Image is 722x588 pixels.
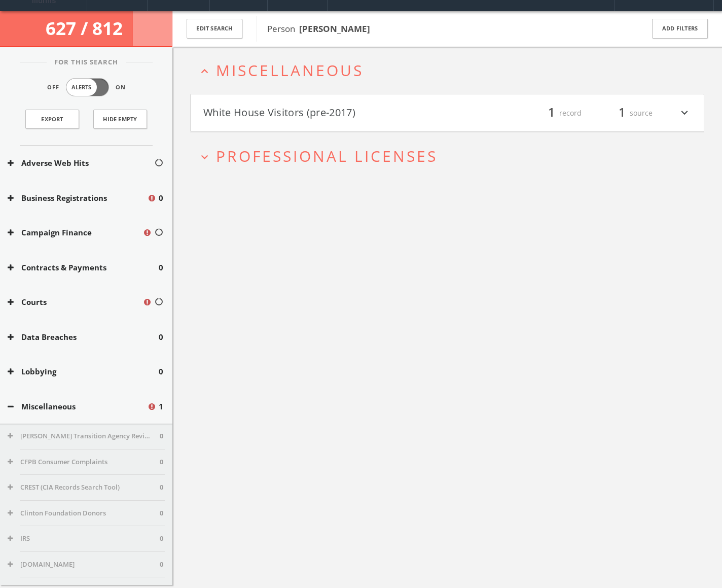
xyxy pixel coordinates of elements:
button: Clinton Foundation Donors [8,508,160,518]
span: 0 [160,431,163,441]
span: For This Search [47,57,126,67]
div: source [592,105,653,122]
a: Export [25,110,79,129]
span: Person [267,23,370,34]
span: 0 [159,192,163,204]
i: expand_more [198,150,211,164]
button: Edit Search [187,19,242,39]
span: Off [47,83,59,92]
span: 1 [159,401,163,412]
span: 0 [160,534,163,544]
span: 1 [614,104,630,122]
button: CREST (CIA Records Search Tool) [8,482,160,493]
span: 0 [159,262,163,273]
button: expand_lessMiscellaneous [198,62,704,79]
div: record [521,105,582,122]
i: expand_less [198,64,211,78]
button: Add Filters [652,19,708,39]
button: Miscellaneous [8,401,147,412]
span: 0 [159,331,163,343]
button: Adverse Web Hits [8,157,154,169]
button: [PERSON_NAME] Transition Agency Review Teams [8,431,160,441]
span: Miscellaneous [216,60,364,81]
button: IRS [8,534,160,544]
button: Hide Empty [93,110,147,129]
span: 0 [160,457,163,467]
button: CFPB Consumer Complaints [8,457,160,467]
b: [PERSON_NAME] [299,23,370,34]
button: [DOMAIN_NAME] [8,560,160,570]
button: Data Breaches [8,331,159,343]
span: Professional Licenses [216,146,438,166]
button: White House Visitors (pre-2017) [203,105,447,122]
button: Campaign Finance [8,227,142,238]
span: On [116,83,126,92]
button: Business Registrations [8,192,147,204]
span: 0 [160,560,163,570]
button: Contracts & Payments [8,262,159,273]
i: expand_more [678,105,691,122]
span: 1 [544,104,559,122]
button: Courts [8,296,142,308]
span: 0 [160,482,163,493]
span: 0 [160,508,163,518]
span: 627 / 812 [46,16,127,40]
button: Lobbying [8,366,159,377]
span: 0 [159,366,163,377]
button: expand_moreProfessional Licenses [198,148,704,164]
